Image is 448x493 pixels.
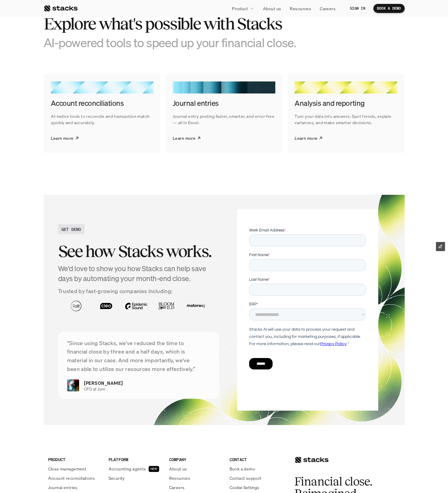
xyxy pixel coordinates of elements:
[109,466,162,472] a: Accounting agentsNEW
[230,466,255,472] p: Book a demo
[51,130,79,145] a: Learn more
[350,6,365,11] p: SIGN IN
[230,475,283,481] a: Contact support
[48,466,87,472] p: Close management
[109,466,146,472] p: Accounting agents
[173,130,201,145] a: Learn more
[373,4,405,13] a: BOOK A DEMO
[44,14,314,33] h2: Explore what's possible with Stacks
[377,6,401,11] p: BOOK A DEMO
[48,484,101,491] a: Journal entries
[51,98,153,109] h4: Account reconciliations
[230,484,259,491] span: Cookie Settings
[295,113,397,126] p: Turn your data into answers. Spot trends, explain variances, and make smarter decisions.
[67,339,210,373] p: “Since using Stacks, we've reduced the time to financial close by three and a half days, which is...
[173,135,196,141] p: Learn more
[58,264,219,284] h4: We'd love to show you how Stacks can help save days by automating your month-end close.
[169,484,222,491] a: Careers
[48,466,101,472] a: Close management
[320,5,335,12] p: Careers
[173,113,275,126] p: Journal entry posting faster, smarter, and error-free — all in Excel.
[109,475,162,481] a: Security
[109,475,125,481] p: Security
[169,466,222,472] a: About us
[48,484,78,491] p: Journal entries
[150,467,157,471] h2: NEW
[230,475,262,481] p: Contact support
[109,456,162,463] p: PLATFORM
[230,466,283,472] a: Book a demo
[290,5,311,12] p: Resources
[169,466,187,472] p: About us
[346,4,369,13] a: SIGN IN
[316,3,339,14] a: Careers
[286,3,315,14] a: Resources
[84,387,205,392] p: CFO at Juni
[249,227,366,375] iframe: Form 1
[259,3,285,14] a: About us
[169,456,222,463] p: COMPANY
[295,130,323,145] a: Learn more
[48,475,101,481] a: Account reconciliations
[173,98,275,109] h4: Journal entries
[295,98,397,109] h4: Analysis and reporting
[169,484,185,491] p: Careers
[48,456,101,463] p: PRODUCT
[61,226,81,232] h2: GET DEMO
[58,287,219,295] p: Trusted by fast-growing companies including:
[51,113,153,126] p: AI-native tools to reconcile and transaction match quickly and accurately.
[58,242,219,261] h2: See how Stacks works.
[169,475,190,481] p: Resources
[48,475,95,481] p: Account reconciliations
[44,35,314,50] h3: AI-powered tools to speed up your financial close.
[263,5,281,12] p: About us
[169,475,222,481] a: Resources
[84,379,123,387] p: [PERSON_NAME]
[436,242,445,251] button: Edit Framer Content
[232,5,248,12] p: Product
[295,135,317,141] p: Learn more
[230,456,283,463] p: CONTACT
[51,135,74,141] p: Learn more
[230,484,259,491] button: Cookie Trigger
